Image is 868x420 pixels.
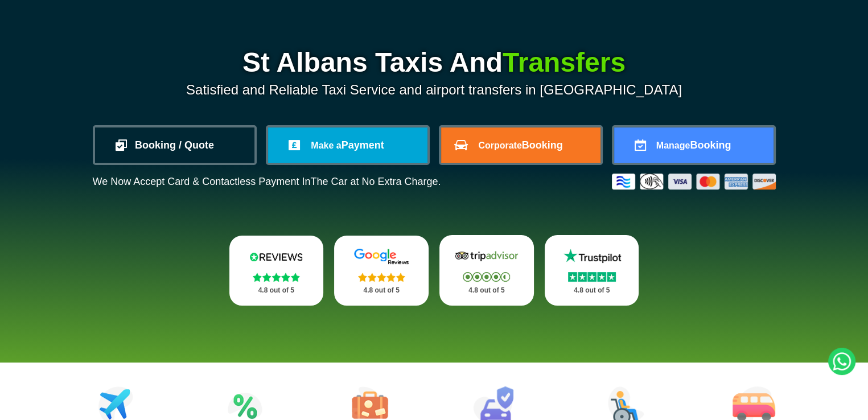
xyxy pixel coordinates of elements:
img: Credit And Debit Cards [612,174,776,190]
a: CorporateBooking [441,127,600,163]
p: Satisfied and Reliable Taxi Service and airport transfers in [GEOGRAPHIC_DATA] [93,82,776,98]
a: Make aPayment [268,127,427,163]
a: ManageBooking [614,127,774,163]
a: Reviews.io Stars 4.8 out of 5 [229,236,324,306]
p: 4.8 out of 5 [557,283,627,298]
img: Stars [358,273,405,282]
p: We Now Accept Card & Contactless Payment In [93,176,441,188]
img: Trustpilot [558,248,626,265]
p: 4.8 out of 5 [452,283,521,298]
span: Transfers [503,47,626,77]
span: The Car at No Extra Charge. [310,176,441,187]
img: Reviews.io [242,248,310,265]
a: Trustpilot Stars 4.8 out of 5 [545,235,639,306]
img: Google [347,248,416,265]
h1: St Albans Taxis And [93,49,776,76]
img: Stars [568,272,616,282]
img: Stars [253,273,300,282]
span: Make a [311,141,341,150]
p: 4.8 out of 5 [242,283,311,298]
a: Google Stars 4.8 out of 5 [334,236,429,306]
a: Booking / Quote [95,127,254,163]
a: Tripadvisor Stars 4.8 out of 5 [439,235,534,306]
span: Corporate [478,141,521,150]
span: Manage [656,141,690,150]
img: Stars [463,272,510,282]
p: 4.8 out of 5 [347,283,416,298]
img: Tripadvisor [452,248,521,265]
